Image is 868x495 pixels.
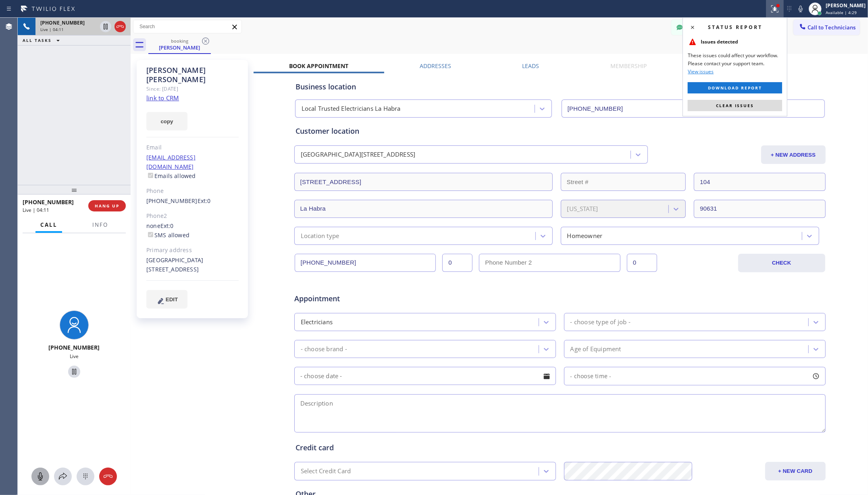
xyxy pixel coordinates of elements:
span: Call to Technicians [808,24,856,31]
input: Search [133,20,241,33]
input: Phone Number [295,254,436,272]
input: Ext. 2 [627,254,657,272]
div: Age of Equipment [570,344,621,354]
span: - choose time - [570,372,612,380]
button: Open dialpad [77,468,94,485]
div: Location type [301,231,339,240]
button: EDIT [146,290,187,309]
span: ALL TASKS [23,37,52,43]
label: SMS allowed [146,231,189,239]
span: Appointment [294,293,470,304]
span: [PHONE_NUMBER] [40,19,85,26]
button: + NEW ADDRESS [761,145,826,164]
input: Address [294,173,553,191]
div: Phone [146,186,239,196]
span: Ext: 0 [160,222,174,230]
div: Email [146,143,239,152]
a: link to CRM [146,94,179,102]
a: [PHONE_NUMBER] [146,197,198,205]
button: Hold Customer [100,21,111,32]
button: Mute [795,3,806,14]
div: [PERSON_NAME] [PERSON_NAME] [146,66,239,84]
div: [GEOGRAPHIC_DATA][STREET_ADDRESS] [146,256,239,274]
span: [PHONE_NUMBER] [49,344,100,351]
input: - choose date - [294,367,556,385]
div: Since: [DATE] [146,84,239,93]
button: Hang up [99,468,117,485]
button: Call to Technicians [793,20,860,35]
div: Primary address [146,246,239,255]
input: Phone Number 2 [479,254,620,272]
button: Hold Customer [68,366,80,378]
div: [GEOGRAPHIC_DATA][STREET_ADDRESS] [301,150,416,159]
input: Phone Number [562,99,825,118]
div: Customer location [296,126,824,137]
div: booking [149,38,210,44]
div: Local Trusted Electricians La Habra [302,104,401,114]
input: Emails allowed [148,173,153,178]
div: Business location [296,81,824,92]
span: HANG UP [95,203,119,209]
span: Live | 04:11 [23,207,49,213]
input: Apt. # [694,173,826,191]
input: ZIP [694,200,826,218]
div: Select Credit Card [301,467,351,476]
button: Open directory [54,468,72,485]
div: Phone2 [146,211,239,221]
div: [PERSON_NAME] [826,2,866,9]
input: Ext. [442,254,473,272]
a: [EMAIL_ADDRESS][DOMAIN_NAME] [146,153,196,170]
span: Live [70,353,79,360]
div: Teresa Moore [149,36,210,53]
button: ALL TASKS [18,35,68,45]
button: Info [87,217,113,233]
button: Messages [671,20,716,35]
button: HANG UP [88,200,126,211]
label: Emails allowed [146,172,196,180]
span: [PHONE_NUMBER] [23,198,74,206]
input: City [294,200,553,218]
div: none [146,222,239,240]
label: Membership [610,62,647,70]
button: Mute [31,468,49,485]
div: Credit card [296,442,824,453]
span: Available | 4:29 [826,10,857,15]
span: EDIT [166,296,178,302]
label: Leads [522,62,539,70]
div: - choose brand - [301,344,347,354]
div: - choose type of job - [570,317,631,327]
button: copy [146,112,187,130]
button: CHECK [738,254,825,272]
div: Homeowner [567,231,603,240]
span: Info [92,221,108,228]
button: Hang up [114,21,126,32]
div: Electricians [301,317,333,327]
input: SMS allowed [148,232,153,237]
label: Book Appointment [289,62,348,70]
button: Call [35,217,62,233]
button: + NEW CARD [765,462,826,481]
span: Live | 04:11 [40,27,64,32]
span: Ext: 0 [198,197,211,205]
input: Street # [561,173,686,191]
span: Call [40,221,57,228]
label: Addresses [420,62,451,70]
div: [PERSON_NAME] [149,44,210,51]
